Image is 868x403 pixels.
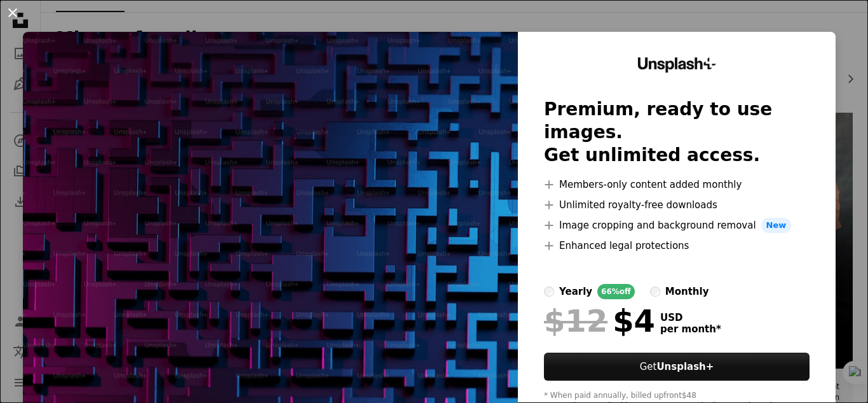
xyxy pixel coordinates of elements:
[660,323,721,335] span: per month *
[544,286,554,297] input: yearly66%off
[544,353,810,381] button: GetUnsplash+
[544,197,810,213] li: Unlimited royalty-free downloads
[656,361,714,372] strong: Unsplash+
[761,218,792,233] span: New
[544,304,607,337] span: $12
[665,284,709,299] div: monthly
[544,177,810,192] li: Members-only content added monthly
[544,218,810,233] li: Image cropping and background removal
[544,304,655,337] div: $4
[544,238,810,253] li: Enhanced legal protections
[544,98,810,167] h2: Premium, ready to use images. Get unlimited access.
[650,286,660,297] input: monthly
[597,284,635,299] div: 66% off
[660,312,721,323] span: USD
[559,284,592,299] div: yearly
